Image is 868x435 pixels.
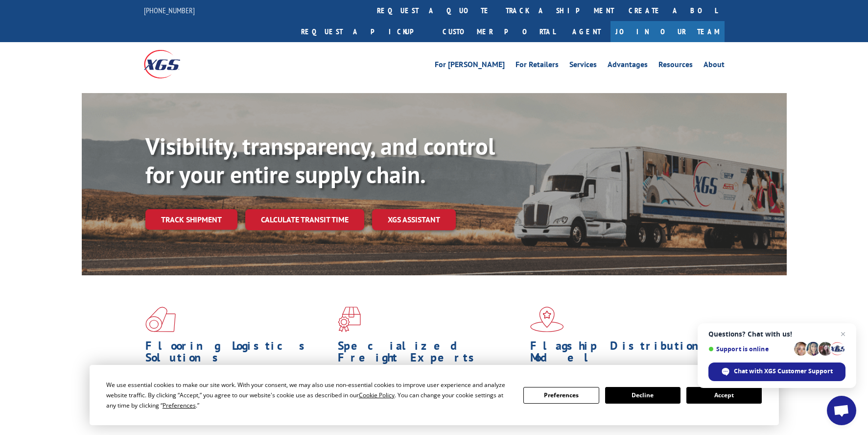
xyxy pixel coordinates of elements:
[245,209,364,230] a: Calculate transit time
[372,209,456,230] a: XGS ASSISTANT
[435,61,505,72] a: For [PERSON_NAME]
[145,307,176,332] img: xgs-icon-total-supply-chain-intelligence-red
[658,61,693,72] a: Resources
[610,21,725,42] a: Join Our Team
[523,387,599,404] button: Preferences
[359,391,395,399] span: Cookie Policy
[338,340,523,368] h1: Specialized Freight Experts
[563,21,610,42] a: Agent
[569,61,597,72] a: Services
[827,396,856,425] div: Open chat
[145,340,330,368] h1: Flooring Logistics Solutions
[734,367,833,376] span: Chat with XGS Customer Support
[708,345,791,353] span: Support is online
[686,387,762,404] button: Accept
[145,209,237,230] a: Track shipment
[708,330,845,338] span: Questions? Chat with us!
[708,362,845,381] div: Chat with XGS Customer Support
[530,340,715,368] h1: Flagship Distribution Model
[837,328,849,340] span: Close chat
[106,380,512,411] div: We use essential cookies to make our site work. With your consent, we may also use non-essential ...
[144,5,195,15] a: [PHONE_NUMBER]
[516,61,559,72] a: For Retailers
[608,61,648,72] a: Advantages
[605,387,680,404] button: Decline
[294,21,435,42] a: Request a pickup
[704,61,725,72] a: About
[163,401,196,410] span: Preferences
[338,307,361,332] img: xgs-icon-focused-on-flooring-red
[90,365,779,425] div: Cookie Consent Prompt
[530,307,564,332] img: xgs-icon-flagship-distribution-model-red
[145,131,495,190] b: Visibility, transparency, and control for your entire supply chain.
[435,21,563,42] a: Customer Portal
